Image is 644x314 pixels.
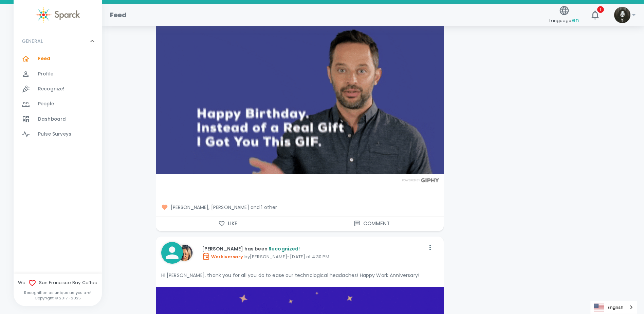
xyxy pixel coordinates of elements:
[14,82,102,97] a: Recognize!
[300,216,444,231] button: Comment
[14,51,102,66] a: Feed
[269,245,300,252] span: Recognized!
[38,86,65,92] span: Recognize!
[202,252,425,260] p: by [PERSON_NAME] • [DATE] at 4:30 PM
[590,301,637,314] aside: Language selected: English
[202,254,243,260] span: Workiversary
[590,301,637,314] a: English
[590,301,637,314] div: Language
[14,7,102,23] a: Sparck logo
[547,3,582,27] button: Language:en
[36,7,80,23] img: Sparck logo
[202,245,425,252] p: [PERSON_NAME] has been
[161,272,438,279] p: Hi [PERSON_NAME], thank you for all you do to ease our technological headaches! Happy Work Annive...
[597,6,604,13] span: 1
[176,245,192,261] img: Picture of Monica Loncich
[22,38,43,45] p: GENERAL
[38,101,54,107] span: People
[14,290,102,295] p: Recognition as unique as you are!
[14,112,102,127] a: Dashboard
[14,97,102,111] a: People
[38,131,71,138] span: Pulse Surveys
[110,10,127,20] h1: Feed
[614,7,630,23] img: Picture of Angel
[14,295,102,301] p: Copyright © 2017 - 2025
[38,116,66,123] span: Dashboard
[587,7,603,23] button: 1
[572,16,579,24] span: en
[14,279,102,287] span: We San Francisco Bay Coffee
[14,31,102,51] div: GENERAL
[14,67,102,82] a: Profile
[161,204,438,211] span: [PERSON_NAME], [PERSON_NAME] and 1 other
[14,51,102,144] div: GENERAL
[38,71,53,77] span: Profile
[549,16,579,25] span: Language:
[400,178,441,182] img: Powered by GIPHY
[14,127,102,142] a: Pulse Surveys
[156,216,300,231] button: Like
[38,55,51,62] span: Feed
